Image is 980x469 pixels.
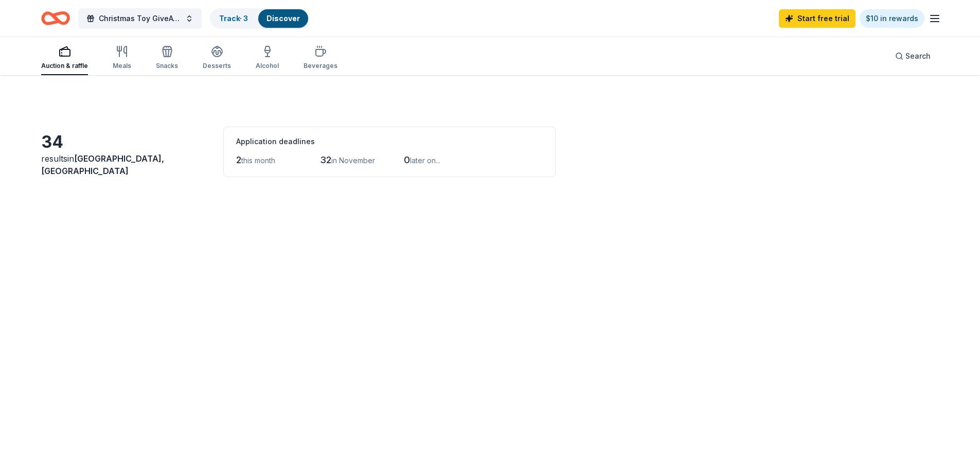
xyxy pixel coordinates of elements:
[404,154,410,165] span: 0
[241,156,275,165] span: this month
[331,156,375,165] span: in November
[41,153,164,176] span: in
[860,9,924,28] a: $10 in rewards
[41,62,88,70] div: Auction & raffle
[219,14,248,23] a: Track· 3
[210,8,309,29] button: Track· 3Discover
[304,62,337,70] div: Beverages
[304,41,337,75] button: Beverages
[113,41,131,75] button: Meals
[256,62,279,70] div: Alcohol
[41,41,88,75] button: Auction & raffle
[41,132,211,152] div: 34
[41,153,164,176] span: [GEOGRAPHIC_DATA], [GEOGRAPHIC_DATA]
[236,135,543,148] div: Application deadlines
[41,152,211,177] div: results
[99,12,181,25] span: Christmas Toy GiveAway
[266,14,300,23] a: Discover
[410,156,440,165] span: later on...
[41,6,70,30] a: Home
[320,154,331,165] span: 32
[156,62,178,70] div: Snacks
[113,62,131,70] div: Meals
[78,8,202,29] button: Christmas Toy GiveAway
[887,46,939,66] button: Search
[156,41,178,75] button: Snacks
[256,41,279,75] button: Alcohol
[203,62,231,70] div: Desserts
[236,154,241,165] span: 2
[203,41,231,75] button: Desserts
[779,9,856,28] a: Start free trial
[905,50,931,62] span: Search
